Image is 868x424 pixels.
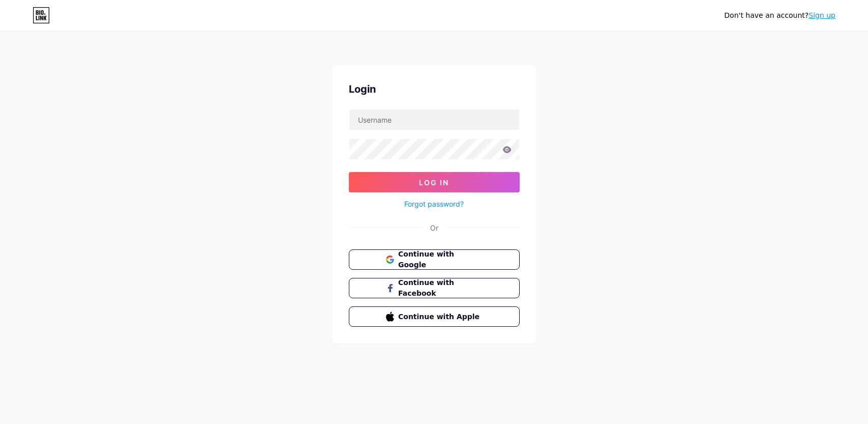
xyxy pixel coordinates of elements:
input: Username [349,109,519,130]
div: Don't have an account? [724,10,835,21]
div: Or [430,222,438,233]
a: Forgot password? [404,199,464,209]
button: Continue with Facebook [349,278,520,298]
div: Login [349,81,520,97]
span: Continue with Facebook [398,277,482,299]
button: Log In [349,172,520,192]
a: Sign up [809,11,835,19]
button: Continue with Google [349,249,520,270]
span: Continue with Google [398,249,482,270]
span: Log In [419,178,449,187]
span: Continue with Apple [398,312,482,322]
button: Continue with Apple [349,306,520,327]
